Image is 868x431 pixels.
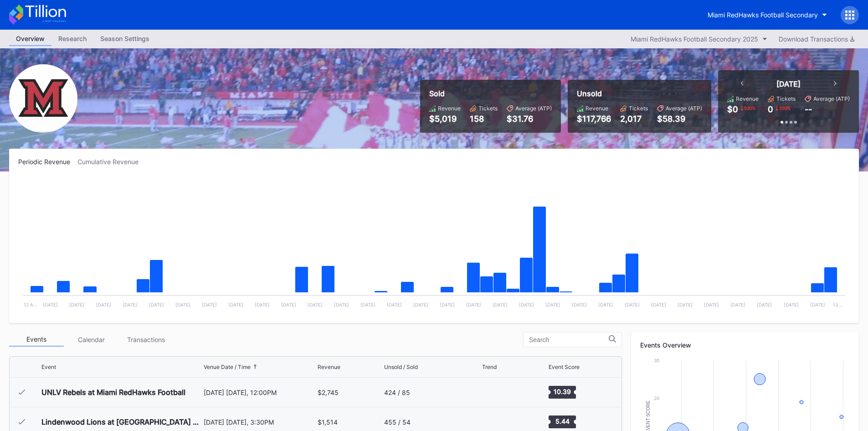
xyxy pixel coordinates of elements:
div: Lindenwood Lions at [GEOGRAPHIC_DATA] RedHawks Football [41,417,201,426]
text: [DATE] [149,302,164,307]
text: [DATE] [784,302,799,307]
text: [DATE] [598,302,613,307]
a: Research [51,32,93,46]
div: Miami RedHawks Football Secondary [708,11,818,19]
div: $2,745 [318,389,339,396]
text: 13 … [833,302,843,307]
div: 100 % [743,104,756,112]
text: [DATE] [308,302,323,307]
div: [DATE] [DATE], 3:30PM [204,418,316,426]
text: [DATE] [493,302,508,307]
text: [DATE] [625,302,640,307]
div: Revenue [438,105,461,112]
svg: Chart title [482,381,509,404]
text: 5.44 [555,417,569,425]
img: Miami_RedHawks_Football_Secondary.png [9,64,77,133]
div: [DATE] [776,79,801,88]
text: 20 [654,395,659,401]
div: Average (ATP) [515,105,552,112]
div: Cumulative Revenue [77,158,146,166]
div: Tickets [776,95,796,102]
text: [DATE] [704,302,719,307]
div: Events Overview [640,341,850,349]
text: [DATE] [202,302,217,307]
div: Calendar [64,332,118,347]
div: UNLV Rebels at Miami RedHawks Football [41,388,185,397]
text: [DATE] [651,302,666,307]
div: 2,017 [620,114,648,124]
div: Periodic Revenue [18,158,77,166]
div: Tickets [478,105,498,112]
div: Revenue [736,95,759,102]
text: [DATE] [678,302,693,307]
text: [DATE] [519,302,534,307]
div: Venue Date / Time [204,363,251,370]
div: 424 / 85 [384,389,410,396]
div: Average (ATP) [813,95,850,102]
text: 10.39 [554,388,571,395]
text: [DATE] [387,302,402,307]
text: [DATE] [545,302,560,307]
text: [DATE] [175,302,190,307]
div: $117,766 [577,114,611,124]
div: Revenue [586,105,608,112]
div: $31.76 [507,114,552,124]
div: Transactions [118,332,173,347]
button: Miami RedHawks Football Secondary [701,6,834,23]
text: [DATE] [281,302,296,307]
text: [DATE] [572,302,587,307]
text: [DATE] [69,302,84,307]
div: Trend [482,363,497,370]
div: Download Transactions [779,35,854,43]
text: [DATE] [255,302,270,307]
div: $58.39 [657,114,702,124]
div: $5,019 [429,114,461,124]
div: 158 [470,114,498,124]
div: Events [9,332,64,347]
text: 12 A… [24,302,37,307]
text: [DATE] [440,302,455,307]
svg: Chart title [18,177,850,314]
text: [DATE] [334,302,349,307]
text: [DATE] [413,302,428,307]
text: [DATE] [757,302,772,307]
div: $0 [727,104,738,114]
div: Tickets [629,105,648,112]
div: 0 [768,104,773,114]
text: [DATE] [96,302,111,307]
text: [DATE] [730,302,745,307]
div: Miami RedHawks Football Secondary 2025 [631,35,758,43]
text: 30 [654,358,659,363]
div: Sold [429,89,552,98]
div: Unsold / Sold [384,363,418,370]
div: -- [805,104,812,114]
div: $1,514 [318,418,338,426]
div: Unsold [577,89,702,98]
div: Research [51,32,93,45]
input: Search [529,336,609,343]
a: Overview [9,32,51,46]
text: [DATE] [228,302,243,307]
button: Miami RedHawks Football Secondary 2025 [626,33,772,45]
div: Season Settings [93,32,156,45]
a: Season Settings [93,32,156,46]
text: [DATE] [810,302,825,307]
text: [DATE] [466,302,481,307]
div: 455 / 54 [384,418,411,426]
div: Event [41,363,56,370]
text: [DATE] [123,302,138,307]
div: Average (ATP) [666,105,702,112]
text: [DATE] [43,302,58,307]
div: Event Score [549,363,580,370]
div: 100 % [778,104,791,112]
div: Revenue [318,363,340,370]
div: [DATE] [DATE], 12:00PM [204,389,316,396]
text: [DATE] [360,302,375,307]
button: Download Transactions [774,33,859,45]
